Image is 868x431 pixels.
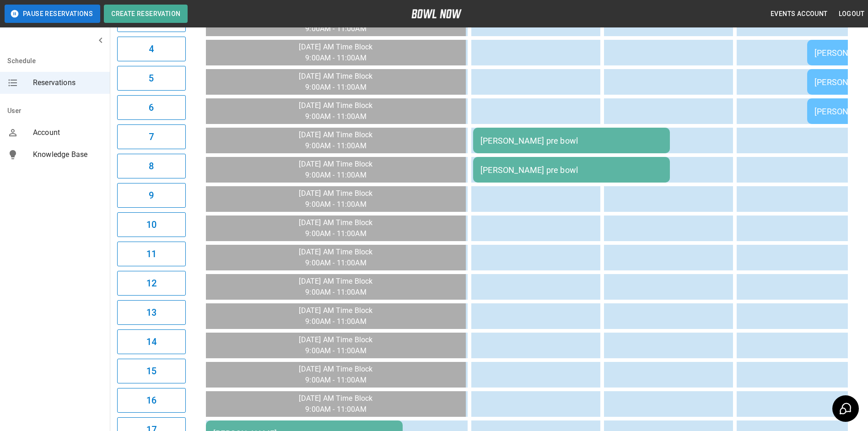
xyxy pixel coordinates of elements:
h6: 8 [149,159,154,173]
h6: 7 [149,129,154,144]
button: 10 [117,212,186,237]
button: 14 [117,329,186,354]
div: [PERSON_NAME] pre bowl [480,136,663,145]
button: Create Reservation [104,5,188,23]
h6: 6 [149,100,154,115]
button: 8 [117,154,186,178]
h6: 11 [146,247,156,261]
h6: 15 [146,364,156,378]
h6: 4 [149,42,154,56]
button: 7 [117,124,186,149]
button: Logout [835,5,868,22]
button: 6 [117,95,186,120]
span: Reservations [33,77,102,88]
button: 15 [117,359,186,383]
h6: 12 [146,276,156,291]
h6: 10 [146,217,156,232]
h6: 5 [149,71,154,86]
h6: 9 [149,188,154,203]
button: 13 [117,300,186,325]
span: Account [33,127,102,138]
button: 12 [117,271,186,296]
span: Knowledge Base [33,149,102,160]
button: 5 [117,66,186,91]
h6: 16 [146,393,156,408]
button: 4 [117,37,186,61]
div: [PERSON_NAME] pre bowl [480,165,663,175]
button: 11 [117,242,186,266]
button: 9 [117,183,186,208]
img: logo [411,9,462,18]
button: 16 [117,388,186,413]
button: Events Account [767,5,831,22]
button: Pause Reservations [5,5,100,23]
h6: 13 [146,305,156,320]
h6: 14 [146,334,156,349]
